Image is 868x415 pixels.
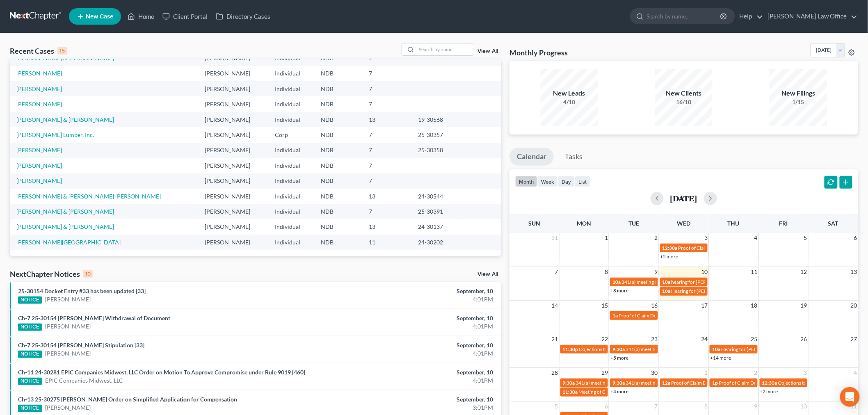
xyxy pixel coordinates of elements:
[670,194,697,203] h2: [DATE]
[477,48,498,54] a: View All
[18,396,237,403] a: Ch-13 25-30275 [PERSON_NAME] Order on Simplified Application for Compensation
[576,380,699,386] span: 341(a) meeting for [PERSON_NAME] & [PERSON_NAME]
[612,380,625,386] span: 9:30a
[509,148,554,166] a: Calendar
[558,176,575,187] button: day
[363,204,412,219] td: 7
[754,233,758,243] span: 4
[551,334,559,344] span: 21
[363,219,412,235] td: 13
[577,220,592,227] span: Mon
[803,233,808,243] span: 5
[612,312,618,319] span: 1a
[654,233,659,243] span: 2
[363,96,412,112] td: 7
[314,173,362,189] td: NDB
[198,219,268,235] td: [PERSON_NAME]
[541,89,598,98] div: New Leads
[198,173,268,189] td: [PERSON_NAME]
[340,314,493,322] div: September, 10
[16,223,114,230] a: [PERSON_NAME] & [PERSON_NAME]
[610,355,628,361] a: +5 more
[340,404,493,412] div: 3:01PM
[660,253,678,260] a: +5 more
[662,288,671,294] span: 10a
[16,193,161,200] a: [PERSON_NAME] & [PERSON_NAME] [PERSON_NAME]
[314,112,362,127] td: NDB
[45,295,91,303] a: [PERSON_NAME]
[363,235,412,250] td: 11
[728,220,740,227] span: Thu
[212,9,274,24] a: Directory Cases
[314,81,362,96] td: NDB
[612,279,621,285] span: 10a
[629,220,640,227] span: Tue
[750,334,758,344] span: 25
[314,158,362,173] td: NDB
[800,301,808,310] span: 19
[579,389,670,395] span: Meeting of Creditors for [PERSON_NAME]
[340,287,493,295] div: September, 10
[654,401,659,411] span: 7
[16,146,62,153] a: [PERSON_NAME]
[704,401,708,411] span: 8
[604,233,609,243] span: 1
[754,368,758,378] span: 2
[710,355,731,361] a: +14 more
[662,279,671,285] span: 10a
[551,368,559,378] span: 28
[712,346,720,352] span: 10a
[646,9,722,24] input: Search by name...
[700,334,708,344] span: 24
[712,380,718,386] span: 1p
[314,143,362,158] td: NDB
[198,81,268,96] td: [PERSON_NAME]
[16,55,114,62] a: [PERSON_NAME] & [PERSON_NAME]
[610,287,628,294] a: +8 more
[314,235,362,250] td: NDB
[719,380,839,386] span: Proof of Claim Deadline - Standard for [PERSON_NAME]
[18,287,146,294] a: 25-30154 Docket Entry #33 has been updated [33]
[770,89,827,98] div: New Filings
[704,368,708,378] span: 1
[18,315,170,322] a: Ch-7 25-30154 [PERSON_NAME] Withdrawal of Document
[268,219,314,235] td: Individual
[314,204,362,219] td: NDB
[840,387,860,407] div: Open Intercom Messenger
[654,267,659,277] span: 9
[721,346,785,352] span: Hearing for [PERSON_NAME]
[198,204,268,219] td: [PERSON_NAME]
[563,380,575,386] span: 9:30a
[750,301,758,310] span: 18
[700,267,708,277] span: 10
[198,235,268,250] td: [PERSON_NAME]
[16,70,62,77] a: [PERSON_NAME]
[16,162,62,169] a: [PERSON_NAME]
[198,66,268,81] td: [PERSON_NAME]
[268,81,314,96] td: Individual
[853,368,858,378] span: 4
[45,376,123,385] a: EPIC Companies Midwest, LLC
[158,9,212,24] a: Client Portal
[314,219,362,235] td: NDB
[18,351,42,358] div: NOTICE
[363,112,412,127] td: 13
[579,346,709,352] span: Objections to Discharge Due (PFMC-7) for [PERSON_NAME]
[828,220,838,227] span: Sat
[672,288,779,294] span: Hearing for [PERSON_NAME] & [PERSON_NAME]
[601,334,609,344] span: 22
[57,47,67,55] div: 15
[850,267,858,277] span: 13
[268,173,314,189] td: Individual
[411,219,459,235] td: 24-30137
[198,127,268,142] td: [PERSON_NAME]
[528,220,540,227] span: Sun
[86,14,113,20] span: New Case
[10,269,93,279] div: NextChapter Notices
[678,245,799,251] span: Proof of Claim Deadline - Standard for [PERSON_NAME]
[662,380,671,386] span: 12a
[16,131,94,138] a: [PERSON_NAME] Lumber, Inc.
[363,81,412,96] td: 7
[612,346,625,352] span: 9:30a
[268,66,314,81] td: Individual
